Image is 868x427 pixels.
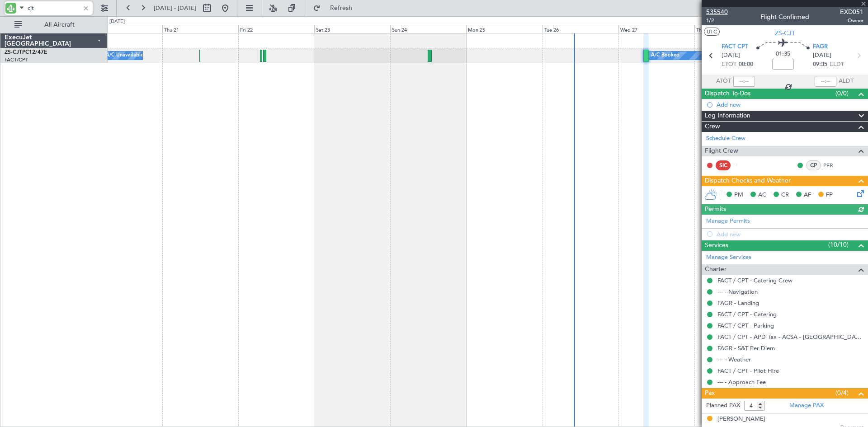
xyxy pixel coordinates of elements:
span: FP [826,191,833,200]
span: EXD051 [840,7,863,17]
span: AC [758,191,766,200]
div: Wed 20 [86,25,162,33]
span: 09:35 [813,60,827,69]
div: Sat 23 [314,25,390,33]
span: AF [804,191,811,200]
span: [DATE] [813,51,831,60]
span: ATOT [716,77,731,86]
div: Add new [717,101,863,108]
div: [DATE] [109,18,125,26]
div: A/C Booked [651,49,679,62]
span: Leg Information [705,111,750,121]
span: 01:35 [776,50,790,59]
a: FAGR - S&T Per Diem [717,344,775,352]
span: Dispatch To-Dos [705,89,750,99]
span: Crew [705,122,720,132]
div: SIC [716,160,731,170]
span: (0/4) [835,388,849,398]
a: Manage Services [706,253,751,262]
span: 535540 [706,7,728,17]
a: --- - Navigation [717,288,758,296]
a: Schedule Crew [706,134,745,143]
a: FACT/CPT [5,56,28,63]
div: [PERSON_NAME] [717,415,765,424]
span: ETOT [722,60,736,69]
span: Services [705,240,728,251]
span: Owner [840,17,863,24]
input: A/C (Reg. or Type) [28,1,80,15]
span: [DATE] - [DATE] [154,4,196,12]
div: Fri 22 [238,25,314,33]
span: (0/0) [835,89,849,98]
span: All Aircraft [24,22,95,28]
div: CP [806,160,821,170]
div: A/C Unavailable [106,49,143,62]
span: ZS-CJT [775,28,795,38]
a: --- - Weather [717,356,751,363]
a: FACT / CPT - Catering Crew [717,277,793,284]
div: Flight Confirmed [760,12,809,22]
button: All Aircraft [10,18,98,32]
div: Wed 27 [618,25,694,33]
span: CR [781,191,789,200]
div: - - [733,161,753,169]
a: FACT / CPT - Pilot Hire [717,367,779,375]
span: ZS-CJT [5,50,22,55]
div: Mon 25 [466,25,542,33]
span: [DATE] [722,51,740,60]
span: Pax [705,388,715,399]
span: 08:00 [739,60,753,69]
span: PM [734,191,743,200]
div: Sun 24 [390,25,466,33]
div: Thu 21 [162,25,238,33]
span: Charter [705,264,726,275]
a: FACT / CPT - APD Tax - ACSA - [GEOGRAPHIC_DATA] International FACT / CPT [717,333,863,341]
a: ZS-CJTPC12/47E [5,50,47,55]
span: ELDT [830,60,844,69]
span: FAGR [813,42,828,52]
a: FACT / CPT - Parking [717,322,774,329]
span: Flight Crew [705,146,738,156]
a: Manage PAX [789,401,824,410]
a: FAGR - Landing [717,299,759,307]
div: Tue 26 [542,25,618,33]
button: Refresh [309,1,363,15]
span: FACT CPT [722,42,748,52]
span: ALDT [839,77,854,86]
span: Dispatch Checks and Weather [705,176,791,186]
a: PFR [823,161,844,169]
span: Refresh [322,5,360,11]
label: Planned PAX [706,401,740,410]
a: FACT / CPT - Catering [717,310,777,318]
span: (10/10) [828,240,849,249]
a: --- - Approach Fee [717,378,766,386]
